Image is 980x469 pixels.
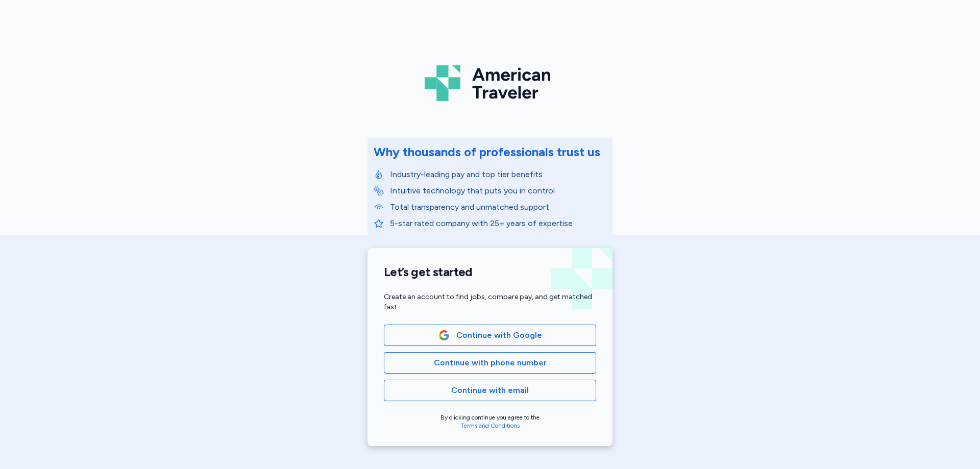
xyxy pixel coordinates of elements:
[456,329,542,341] span: Continue with Google
[461,422,520,429] a: Terms and Conditions
[438,330,450,341] img: Google Logo
[434,357,547,369] span: Continue with phone number
[425,61,555,105] img: Logo
[384,352,596,374] button: Continue with phone number
[390,185,606,197] p: Intuitive technology that puts you in control
[384,264,596,280] h1: Let’s get started
[384,325,596,346] button: Google LogoContinue with Google
[384,292,596,312] div: Create an account to find jobs, compare pay, and get matched fast
[390,201,606,213] p: Total transparency and unmatched support
[384,380,596,401] button: Continue with email
[390,168,606,181] p: Industry-leading pay and top tier benefits
[384,413,596,430] div: By clicking continue you agree to the
[451,384,529,397] span: Continue with email
[390,217,606,230] p: 5-star rated company with 25+ years of expertise
[374,144,600,160] div: Why thousands of professionals trust us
